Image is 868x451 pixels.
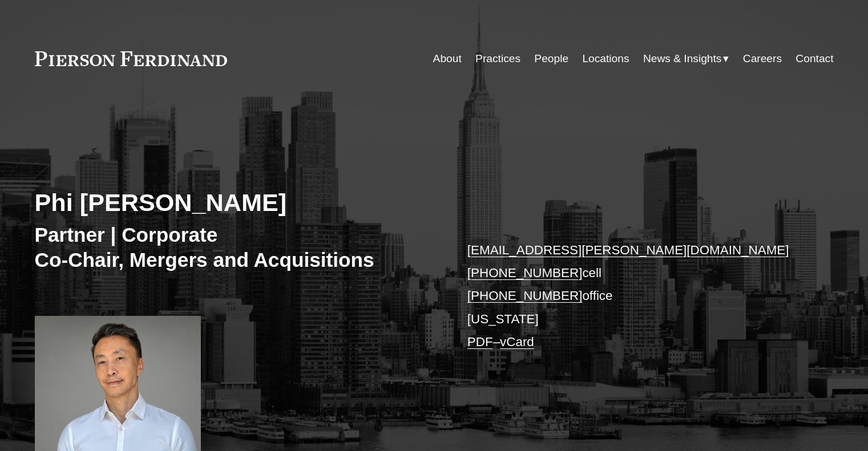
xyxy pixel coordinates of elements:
a: folder dropdown [643,48,729,70]
a: About [433,48,462,70]
a: [PHONE_NUMBER] [467,266,583,280]
h3: Partner | Corporate Co-Chair, Mergers and Acquisitions [35,222,434,272]
a: Careers [743,48,782,70]
p: cell office [US_STATE] – [467,239,800,354]
a: Contact [796,48,833,70]
a: PDF [467,335,493,349]
a: People [534,48,568,70]
span: News & Insights [643,49,722,69]
h2: Phi [PERSON_NAME] [35,188,434,217]
a: Practices [475,48,520,70]
a: vCard [500,335,534,349]
a: [EMAIL_ADDRESS][PERSON_NAME][DOMAIN_NAME] [467,243,789,257]
a: [PHONE_NUMBER] [467,289,583,303]
a: Locations [582,48,629,70]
